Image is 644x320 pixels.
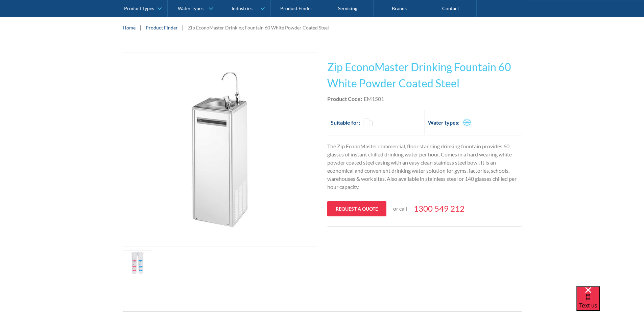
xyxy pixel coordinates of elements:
div: | [181,23,185,31]
iframe: podium webchat widget bubble [576,286,644,320]
img: Zip EconoMaster Drinking Fountain 60 White Powder Coated Steel [123,52,317,247]
p: or call [393,205,407,213]
h2: Water types: [428,119,459,127]
a: 1300 549 212 [414,202,464,215]
a: Product Finder [146,24,178,31]
h1: Zip EconoMaster Drinking Fountain 60 White Powder Coated Steel [327,59,522,91]
div: Industries [232,5,253,11]
h2: Suitable for: [331,119,360,127]
p: The Zip EconoMaster commercial, floor standing drinking fountain provides 60 glasses of instant c... [327,142,522,191]
div: Zip EconoMaster Drinking Fountain 60 White Powder Coated Steel [188,24,329,31]
a: open lightbox [123,52,317,247]
div: Product Types [124,5,154,11]
a: Request a quote [327,201,386,216]
div: | [139,23,142,31]
div: Water Types [178,5,204,11]
strong: Product Code: [327,95,362,102]
a: open lightbox [123,250,152,277]
a: Home [123,24,136,31]
div: EM1501 [364,95,384,103]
